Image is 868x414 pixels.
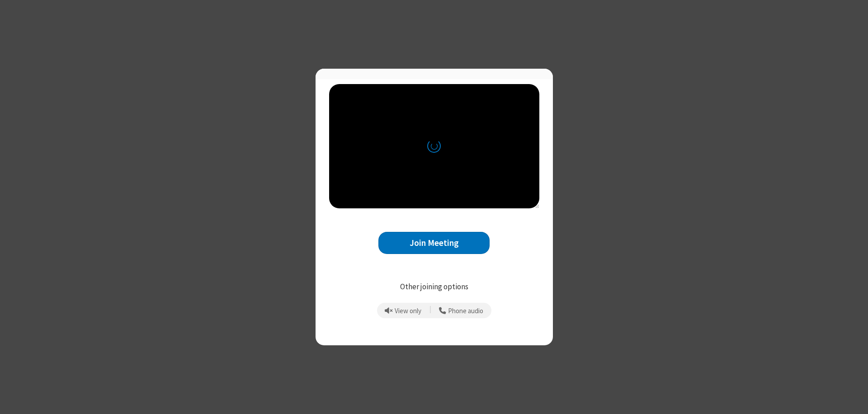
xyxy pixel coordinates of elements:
[436,303,487,318] button: Use your phone for mic and speaker while you view the meeting on this device.
[378,232,490,254] button: Join Meeting
[448,307,483,315] span: Phone audio
[329,281,539,293] p: Other joining options
[429,304,431,317] span: |
[382,303,425,318] button: Prevent echo when there is already an active mic and speaker in the room.
[395,307,421,315] span: View only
